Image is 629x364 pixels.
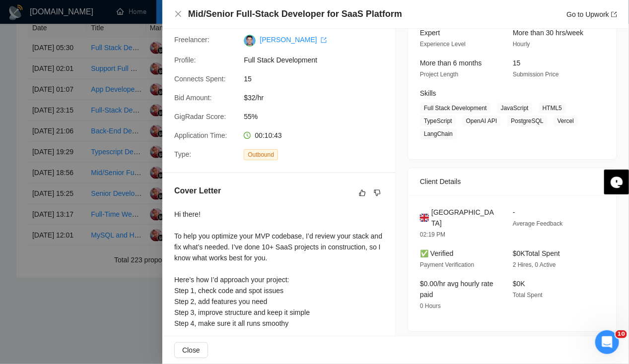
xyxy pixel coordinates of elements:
[420,103,491,114] span: Full Stack Development
[513,261,556,268] span: 2 Hires, 0 Active
[420,89,436,97] span: Skills
[566,10,617,18] a: Go to Upworkexport
[182,345,200,356] span: Close
[174,113,226,121] span: GigRadar Score:
[420,116,456,126] span: TypeScript
[513,208,515,216] span: -
[462,116,501,126] span: OpenAI API
[174,94,212,102] span: Bid Amount:
[174,131,227,139] span: Application Time:
[374,189,381,197] span: dislike
[260,36,327,44] a: [PERSON_NAME] export
[420,71,458,78] span: Project Length
[371,187,383,199] button: dislike
[255,131,282,139] span: 00:10:43
[507,116,547,126] span: PostgreSQL
[420,59,482,67] span: More than 6 months
[513,220,563,227] span: Average Feedback
[539,103,566,114] span: HTML5
[554,116,578,126] span: Vercel
[174,342,208,358] button: Close
[420,128,457,139] span: LangChain
[513,280,525,288] span: $0K
[244,92,393,103] span: $32/hr
[174,75,226,83] span: Connects Spent:
[420,212,429,223] img: 🇬🇧
[513,292,543,299] span: Total Spent
[420,280,493,299] span: $0.00/hr avg hourly rate paid
[513,29,583,37] span: More than 30 hrs/week
[244,55,393,65] span: Full Stack Development
[497,103,533,114] span: JavaScript
[174,56,196,64] span: Profile:
[356,187,368,199] button: like
[616,330,627,338] span: 10
[244,132,251,139] span: clock-circle
[420,168,605,195] div: Client Details
[513,71,559,78] span: Submission Price
[513,41,530,48] span: Hourly
[513,249,560,257] span: $0K Total Spent
[174,10,182,18] span: close
[420,231,445,238] span: 02:19 PM
[359,189,366,197] span: like
[431,207,497,229] span: [GEOGRAPHIC_DATA]
[321,37,327,43] span: export
[174,10,182,18] button: Close
[244,73,393,84] span: 15
[174,185,221,197] h5: Cover Letter
[420,261,474,268] span: Payment Verification
[174,36,210,44] span: Freelancer:
[420,41,466,48] span: Experience Level
[420,29,440,37] span: Expert
[420,303,441,309] span: 0 Hours
[244,35,256,47] img: c1xPIZKCd_5qpVW3p9_rL3BM5xnmTxF9N55oKzANS0DJi4p2e9ZOzoRW-Ms11vJalQ
[595,330,619,354] iframe: Intercom live chat
[513,59,521,67] span: 15
[244,149,278,160] span: Outbound
[174,150,191,158] span: Type:
[188,8,402,20] h4: Mid/Senior Full-Stack Developer for SaaS Platform
[420,249,454,257] span: ✅ Verified
[244,111,393,122] span: 55%
[611,11,617,17] span: export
